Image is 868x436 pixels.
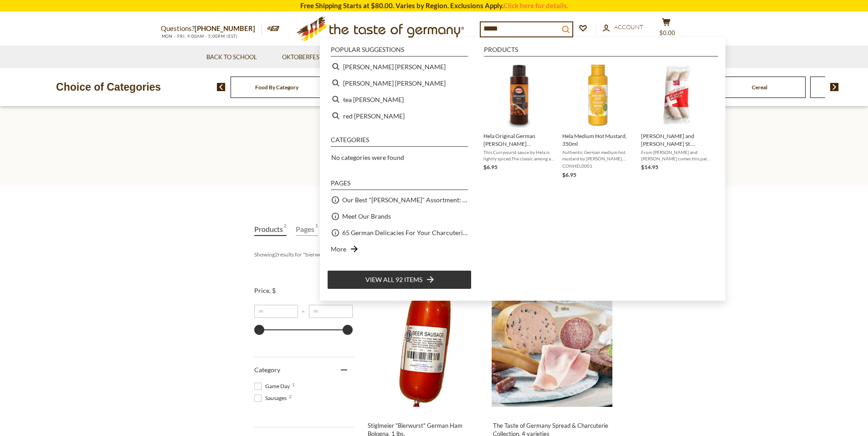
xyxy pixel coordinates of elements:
span: Price [254,287,276,294]
span: [PERSON_NAME] and [PERSON_NAME] St. [PERSON_NAME] Weisswurst, 10 oz. [641,132,713,148]
button: $0.00 [653,18,680,41]
li: More [327,241,472,257]
span: $6.95 [483,164,498,170]
a: Schaller and Weber Sankt Galler Wurst[PERSON_NAME] and [PERSON_NAME] St. [PERSON_NAME] Weisswurst... [641,62,713,180]
span: 2 [289,394,292,399]
img: The Taste of Germany Spread & Charcuterie Collection, 4 varieties [492,286,612,407]
span: $6.95 [562,171,576,178]
a: Click here for details. [503,1,568,10]
span: , $ [269,287,276,294]
span: Sausages [254,394,289,402]
span: This Currywurst sauce by Hela is lightly spiced.The classic among all [PERSON_NAME] ketchups in [... [483,149,555,162]
span: View all 92 items [365,275,422,285]
a: Cereal [752,84,767,91]
span: From [PERSON_NAME] and [PERSON_NAME] comes this pack of 2 authentic, beloved Swiss veal and pork ... [641,149,713,162]
span: – [298,308,309,315]
li: red wurst [327,108,472,124]
li: Schaller and Weber St. Galler Weisswurst, 10 oz. [637,58,716,183]
a: 65 German Delicacies For Your Charcuterie Board [342,227,468,238]
span: MON - FRI, 9:00AM - 5:00PM (EST) [161,34,238,39]
a: Food By Category [255,84,298,91]
span: Hela Original German [PERSON_NAME] [PERSON_NAME] Sauce, 300ml [483,132,555,148]
a: [PHONE_NUMBER] [195,24,255,32]
a: Account [603,22,643,32]
span: Account [614,23,643,31]
span: Hela Medium Hot Mustard, 350ml [562,132,634,148]
a: Hela Medium Hot Mustard, 350mlAuthentic German medium hot mustard by [PERSON_NAME]. Made with fin... [562,62,634,180]
li: 65 German Delicacies For Your Charcuterie Board [327,225,472,241]
a: Our Best "[PERSON_NAME]" Assortment: 33 Choices For The Grillabend [342,195,468,205]
li: weiss wurst [327,75,472,91]
p: Questions? [161,23,262,35]
input: Maximum value [309,305,353,318]
li: Products [484,46,718,56]
div: Instant Search Results [320,38,725,300]
li: tea wurst [327,91,472,108]
li: View all 92 items [327,270,472,289]
li: Categories [331,137,468,147]
input: Minimum value [254,305,298,318]
a: Meet Our Brands [342,211,391,221]
span: Game Day [254,382,293,390]
a: View Products Tab [254,223,287,236]
span: CONHEL0001 [562,163,634,169]
span: $0.00 [659,29,675,36]
img: next arrow [830,83,839,91]
li: curry wurst [327,58,472,75]
span: 1 [292,382,295,387]
li: Popular suggestions [331,46,468,56]
span: No categories were found [331,154,404,161]
li: Hela Medium Hot Mustard, 350ml [559,58,637,183]
span: 1 [315,223,318,235]
a: Oktoberfest [282,52,329,62]
b: 2 [275,251,278,258]
a: Back to School [206,52,257,62]
li: Meet Our Brands [327,208,472,225]
li: Our Best "[PERSON_NAME]" Assortment: 33 Choices For The Grillabend [327,192,472,208]
li: Pages [331,180,468,190]
span: Authentic German medium hot mustard by [PERSON_NAME]. Made with fine-grained, selected mustard se... [562,149,634,162]
span: Category [254,366,280,374]
div: Showing results for " " [254,246,475,262]
h1: Search results [28,148,840,168]
img: Schaller and Weber Sankt Galler Wurst [644,62,710,128]
a: View Pages Tab [296,223,318,236]
img: previous arrow [217,83,226,91]
span: 2 [284,223,287,235]
a: Hela Mild Currywurst SauceHela Original German [PERSON_NAME] [PERSON_NAME] Sauce, 300mlThis Curry... [483,62,555,180]
img: Hela Mild Currywurst Sauce [486,62,552,128]
span: $14.95 [641,164,658,170]
li: Hela Original German Curry Wurst Sauce, 300ml [480,58,559,183]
